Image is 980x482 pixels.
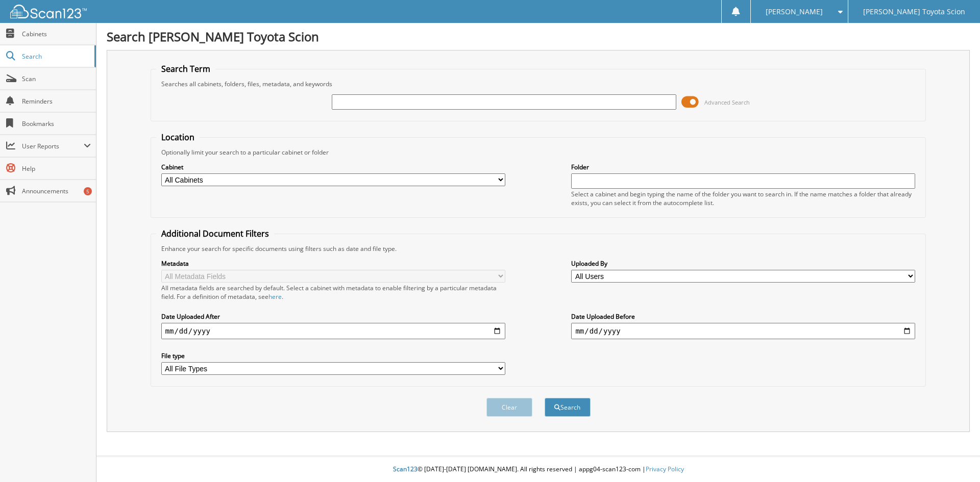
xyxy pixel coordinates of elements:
[156,228,274,239] legend: Additional Document Filters
[161,312,505,321] label: Date Uploaded After
[571,323,915,339] input: end
[22,52,89,61] span: Search
[22,142,84,150] span: User Reports
[161,163,505,171] label: Cabinet
[393,465,418,473] span: Scan123
[571,259,915,268] label: Uploaded By
[22,187,91,195] span: Announcements
[571,312,915,321] label: Date Uploaded Before
[96,457,980,482] div: © [DATE]-[DATE] [DOMAIN_NAME]. All rights reserved | appg04-scan123-com |
[156,80,921,88] div: Searches all cabinets, folders, files, metadata, and keywords
[22,74,91,83] span: Scan
[161,259,505,268] label: Metadata
[10,5,87,18] img: scan123-logo-white.svg
[161,351,505,360] label: File type
[84,187,92,195] div: 5
[571,163,915,171] label: Folder
[107,28,970,45] h1: Search [PERSON_NAME] Toyota Scion
[704,98,750,106] span: Advanced Search
[156,63,215,74] legend: Search Term
[863,9,965,15] span: [PERSON_NAME] Toyota Scion
[161,284,505,301] div: All metadata fields are searched by default. Select a cabinet with metadata to enable filtering b...
[22,119,91,128] span: Bookmarks
[161,323,505,339] input: start
[486,398,532,417] button: Clear
[268,292,282,301] a: here
[156,148,921,157] div: Optionally limit your search to a particular cabinet or folder
[646,465,684,473] a: Privacy Policy
[22,97,91,106] span: Reminders
[22,30,91,38] span: Cabinets
[22,164,91,173] span: Help
[156,244,921,253] div: Enhance your search for specific documents using filters such as date and file type.
[766,9,823,15] span: [PERSON_NAME]
[156,132,200,143] legend: Location
[929,433,980,482] iframe: Chat Widget
[571,190,915,207] div: Select a cabinet and begin typing the name of the folder you want to search in. If the name match...
[545,398,591,417] button: Search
